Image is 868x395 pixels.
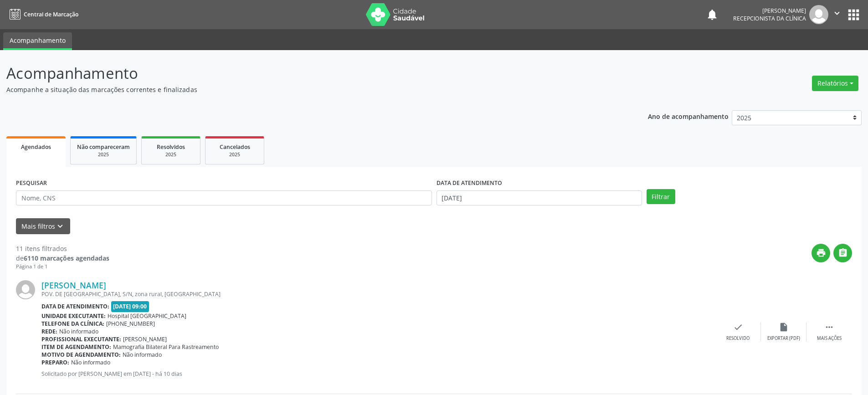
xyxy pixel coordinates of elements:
[16,253,109,263] div: de
[41,312,106,320] b: Unidade executante:
[6,85,605,94] p: Acompanhe a situação das marcações correntes e finalizadas
[767,335,800,342] div: Exportar (PDF)
[733,15,806,22] span: Recepcionista da clínica
[77,143,130,151] span: Não compareceram
[16,190,432,206] input: Nome, CNS
[16,244,109,253] div: 11 itens filtrados
[16,176,47,190] label: PESQUISAR
[108,312,186,320] span: Hospital [GEOGRAPHIC_DATA]
[6,7,78,22] a: Central de Marcação
[21,143,51,151] span: Agendados
[41,343,111,351] b: Item de agendamento:
[647,189,675,205] button: Filtrar
[437,176,502,190] label: DATA DE ATENDIMENTO
[41,359,69,366] b: Preparo:
[706,8,719,21] button: notifications
[41,280,106,290] a: [PERSON_NAME]
[111,301,149,312] span: [DATE] 09:00
[220,143,250,151] span: Cancelados
[212,151,257,158] div: 2025
[824,322,834,332] i: 
[846,7,862,23] button: apps
[812,76,858,91] button: Relatórios
[41,303,109,310] b: Data de atendimento:
[733,322,743,332] i: check
[123,351,162,359] span: Não informado
[809,5,828,24] img: img
[779,322,789,332] i: insert_drive_file
[6,62,605,85] p: Acompanhamento
[41,335,121,343] b: Profissional executante:
[16,218,70,234] button: Mais filtroskeyboard_arrow_down
[833,244,852,262] button: 
[59,328,98,335] span: Não informado
[648,110,729,122] p: Ano de acompanhamento
[106,320,155,328] span: [PHONE_NUMBER]
[24,10,78,18] span: Central de Marcação
[41,328,57,335] b: Rede:
[148,151,194,158] div: 2025
[71,359,110,366] span: Não informado
[41,370,715,378] p: Solicitado por [PERSON_NAME] em [DATE] - há 10 dias
[113,343,219,351] span: Mamografia Bilateral Para Rastreamento
[816,248,826,258] i: print
[41,351,121,359] b: Motivo de agendamento:
[16,263,109,271] div: Página 1 de 1
[832,8,842,18] i: 
[437,190,642,206] input: Selecione um intervalo
[838,248,848,258] i: 
[812,244,830,262] button: print
[817,335,842,342] div: Mais ações
[726,335,750,342] div: Resolvido
[41,320,104,328] b: Telefone da clínica:
[77,151,130,158] div: 2025
[157,143,185,151] span: Resolvidos
[828,5,846,24] button: 
[24,254,109,262] strong: 6110 marcações agendadas
[123,335,167,343] span: [PERSON_NAME]
[16,280,35,299] img: img
[3,32,72,50] a: Acompanhamento
[733,7,806,15] div: [PERSON_NAME]
[41,290,715,298] div: POV. DE [GEOGRAPHIC_DATA], S/N, zona rural, [GEOGRAPHIC_DATA]
[55,221,65,231] i: keyboard_arrow_down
